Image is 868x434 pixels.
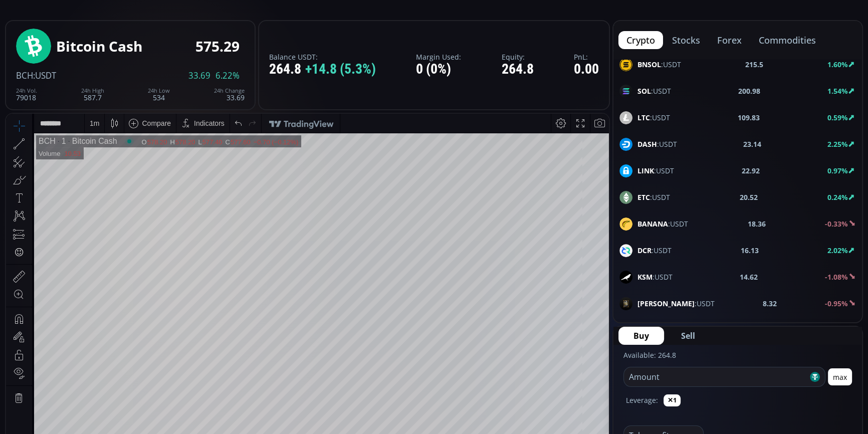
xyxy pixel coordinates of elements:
div: 0 (0%) [416,62,461,77]
div: Toggle Log Scale [564,398,581,417]
b: 0.97% [827,166,848,175]
span: :USDT [637,219,688,229]
b: ETC [637,192,650,202]
div: Compare [136,6,165,14]
div: Toggle Auto Scale [581,398,601,417]
b: LTC [637,113,650,122]
div: −0.70 (−0.12%) [248,25,293,32]
div: log [568,403,577,411]
label: Equity: [502,53,534,61]
div: Volume [33,36,54,44]
button: forex [709,31,750,49]
b: DASH [637,139,657,149]
div:  [9,134,17,143]
div: 1m [82,403,91,411]
button: Buy [618,327,664,345]
div: 24h High [81,88,104,94]
b: BANANA [637,219,668,229]
div: 1d [113,403,121,411]
div: BCH [33,23,50,32]
div: 24h Low [148,88,170,94]
b: [PERSON_NAME] [637,299,695,308]
span: :USDT [637,86,671,96]
label: Balance USDT: [269,53,376,61]
b: 2.25% [827,139,848,149]
b: LINK [637,166,654,175]
div: 3m [65,403,75,411]
div: 587.7 [81,88,104,101]
span: Buy [633,330,649,342]
b: 14.62 [740,272,758,282]
div: 578.20 [169,25,189,32]
b: 8.32 [763,298,777,309]
div: Toggle Percentage [550,398,564,417]
div: 10.53 [58,36,75,44]
b: 20.52 [740,192,758,202]
span: :USDT [637,298,715,309]
div: Go to [134,398,150,417]
span: +14.8 (5.3%) [305,62,376,77]
b: -0.33% [825,219,848,229]
span: 6.22% [215,71,240,80]
div: Market open [119,23,128,32]
span: :USDT [637,272,673,282]
b: 200.98 [738,86,760,96]
span: :USDT [637,245,672,256]
div: H [164,25,169,32]
label: PnL: [574,53,599,61]
div: Bitcoin Cash [56,39,142,54]
label: Margin Used: [416,53,461,61]
label: Available: 264.8 [623,350,676,360]
span: BCH [16,70,33,81]
div: Bitcoin Cash [60,23,111,32]
span: 16:04:54 (UTC) [489,403,537,411]
button: ✕1 [664,394,681,406]
b: 2.02% [827,246,848,255]
div: 24h Vol. [16,88,37,94]
b: BNSOL [637,60,661,69]
span: :USDT [637,192,670,202]
span: Sell [681,330,695,342]
label: Leverage: [626,395,658,405]
span: 33.69 [188,71,210,80]
div: 0.00 [574,62,599,77]
b: -1.08% [825,272,848,282]
div: 1 m [84,6,93,14]
b: SOL [637,86,651,96]
span: :USDT [637,139,677,149]
div: 577.60 [225,25,245,32]
div: Indicators [188,6,219,14]
div: 24h Change [214,88,245,94]
b: 215.5 [745,59,763,70]
div: 1y [51,403,58,411]
button: 16:04:54 (UTC) [486,398,541,417]
div: 264.8 [269,62,376,77]
div: L [192,25,196,32]
b: 22.92 [742,165,760,176]
button: commodities [751,31,824,49]
div: 1 [50,23,60,32]
div: 5d [99,403,107,411]
b: 1.54% [827,86,848,96]
div: O [136,25,141,32]
span: :USDT [637,112,670,123]
div: 578.20 [141,25,161,32]
b: 23.14 [743,139,761,149]
div: Hide Drawings Toolbar [23,374,28,388]
b: -0.95% [825,299,848,308]
div: C [220,25,225,32]
b: DCR [637,246,652,255]
div: 33.69 [214,88,245,101]
b: 0.24% [827,192,848,202]
span: :USDT [33,70,56,81]
span: :USDT [637,165,674,176]
div: 79018 [16,88,37,101]
div: auto [584,403,598,411]
b: 1.60% [827,60,848,69]
div: 575.29 [195,39,240,54]
div: 577.40 [196,25,216,32]
div: 5y [36,403,44,411]
button: max [828,368,852,385]
button: stocks [664,31,708,49]
button: Sell [666,327,710,345]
